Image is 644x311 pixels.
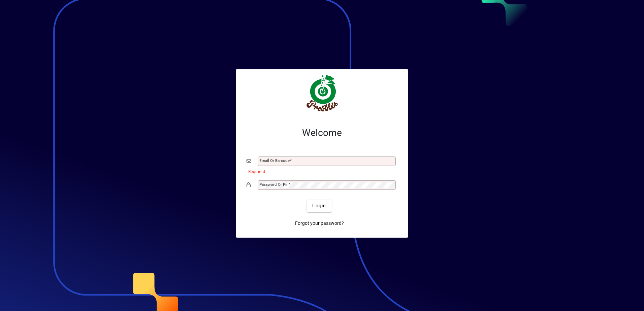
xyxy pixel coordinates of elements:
button: Login [307,200,331,212]
a: Forgot your password? [292,217,347,230]
span: Forgot your password? [295,220,344,227]
mat-label: Password or Pin [259,182,288,187]
h2: Welcome [247,127,397,139]
span: Login [312,202,326,209]
mat-error: Required [248,168,392,175]
mat-label: Email or Barcode [259,158,290,163]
